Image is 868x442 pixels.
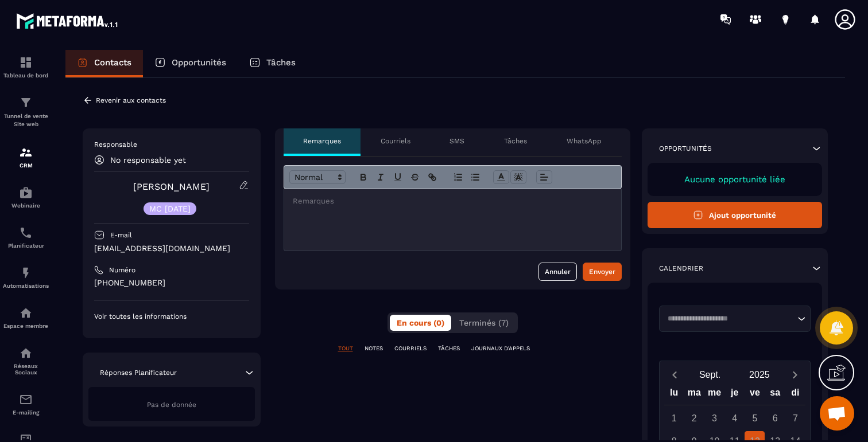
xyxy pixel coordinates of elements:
p: E-mailing [3,409,49,416]
div: me [704,385,724,405]
span: Terminés (7) [459,318,509,327]
p: Tâches [266,57,296,68]
div: 2 [684,408,704,428]
a: automationsautomationsEspace membre [3,298,49,338]
p: SMS [449,136,464,146]
p: JOURNAUX D'APPELS [471,345,530,353]
p: Aucune opportunité liée [659,174,811,185]
div: sa [765,385,785,405]
p: Webinaire [3,202,49,209]
p: MC [DATE] [149,205,191,213]
a: automationsautomationsWebinaire [3,177,49,217]
a: [PERSON_NAME] [133,181,210,192]
p: [EMAIL_ADDRESS][DOMAIN_NAME] [94,243,249,254]
a: Tâches [238,50,307,77]
p: Revenir aux contacts [96,96,166,104]
img: scheduler [19,226,33,240]
a: emailemailE-mailing [3,384,49,424]
button: Next month [784,367,805,382]
a: formationformationTableau de bord [3,47,49,87]
p: Réponses Planificateur [100,368,177,377]
button: Envoyer [583,263,622,281]
div: ve [745,385,765,405]
div: 7 [785,408,805,428]
div: di [785,385,805,405]
p: COURRIELS [394,345,427,353]
img: automations [19,266,33,280]
p: Remarques [303,136,341,146]
a: formationformationCRM [3,137,49,177]
p: TOUT [338,345,353,353]
div: lu [664,385,684,405]
input: Search for option [664,313,795,324]
button: Previous month [664,367,685,382]
p: Voir toutes les informations [94,312,249,321]
p: Tunnel de vente Site web [3,112,49,128]
p: E-mail [110,230,132,240]
a: Contacts [65,50,143,77]
p: Tâches [504,136,527,146]
div: ma [684,385,704,405]
a: automationsautomationsAutomatisations [3,257,49,298]
p: Espace membre [3,323,49,329]
a: schedulerschedulerPlanificateur [3,217,49,257]
p: Tableau de bord [3,72,49,79]
a: Opportunités [143,50,238,77]
p: No responsable yet [110,155,186,165]
p: Numéro [109,265,135,275]
img: email [19,393,33,406]
p: WhatsApp [567,136,602,146]
button: Open months overlay [685,365,735,385]
img: formation [19,96,33,109]
div: je [724,385,745,405]
div: 1 [664,408,684,428]
p: NOTES [365,345,383,353]
span: Pas de donnée [147,401,196,409]
p: Automatisations [3,283,49,289]
button: Ajout opportunité [648,202,823,228]
img: formation [19,56,33,69]
img: social-network [19,346,33,360]
p: Réseaux Sociaux [3,363,49,375]
p: Opportunités [659,144,712,153]
span: En cours (0) [397,318,444,327]
p: Responsable [94,140,249,149]
div: 6 [765,408,785,428]
button: Annuler [538,263,577,281]
p: Courriels [381,136,410,146]
div: Ouvrir le chat [820,396,854,431]
p: Planificateur [3,242,49,249]
div: 5 [745,408,765,428]
img: formation [19,146,33,159]
p: Opportunités [172,57,226,68]
a: social-networksocial-networkRéseaux Sociaux [3,338,49,384]
button: Open years overlay [735,365,784,385]
a: formationformationTunnel de vente Site web [3,87,49,137]
p: Calendrier [659,264,703,273]
button: Terminés (7) [452,315,516,331]
p: [PHONE_NUMBER] [94,277,249,288]
button: En cours (0) [390,315,451,331]
p: Contacts [94,57,131,68]
div: Search for option [659,306,811,332]
img: automations [19,306,33,320]
p: TÂCHES [438,345,460,353]
div: 3 [704,408,724,428]
img: automations [19,186,33,200]
div: Envoyer [589,266,615,277]
p: CRM [3,162,49,169]
div: 4 [724,408,745,428]
img: logo [16,10,119,31]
